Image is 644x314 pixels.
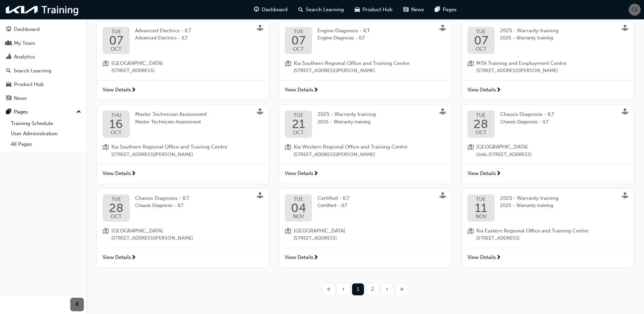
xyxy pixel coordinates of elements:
[467,194,628,222] a: TUE11NOV2025 - Warranty training2025 - Warranty training
[294,143,407,151] span: Kia Western Regional Office and Training Centre
[3,78,84,91] a: Product Hub
[6,109,11,115] span: pages-icon
[135,111,207,117] span: Master Technician Assessment
[285,227,445,242] a: location-icon[GEOGRAPHIC_DATA][STREET_ADDRESS]
[474,29,488,34] span: TUE
[294,234,345,242] span: [STREET_ADDRESS]
[135,118,207,126] span: Master Technician Assessment
[285,110,445,138] a: TUE21OCT2025 - Warranty training2025 - Warranty training
[254,5,259,14] span: guage-icon
[279,189,451,267] button: TUE04NOVCertified - ILTCertified - ILTlocation-icon[GEOGRAPHIC_DATA][STREET_ADDRESS]View Details
[285,170,313,177] span: View Details
[109,29,123,34] span: TUE
[435,5,440,14] span: pages-icon
[8,128,84,139] a: User Administration
[398,3,429,17] a: news-iconNews
[6,68,11,74] span: search-icon
[285,254,313,261] span: View Details
[317,111,376,117] span: 2025 - Warranty training
[474,130,488,135] span: OCT
[14,81,44,88] div: Product Hub
[131,255,136,261] span: next-icon
[8,118,84,129] a: Training Schedule
[496,87,501,93] span: next-icon
[131,171,136,177] span: next-icon
[285,59,291,75] span: location-icon
[462,189,633,267] button: TUE11NOV2025 - Warranty training2025 - Warranty traininglocation-iconKia Eastern Regional Office ...
[476,227,588,235] span: Kia Eastern Regional Office and Training Centre
[631,6,638,14] span: CE
[467,110,628,138] a: TUE28OCTChassis Diagnosis - ILTChassis Diagnosis - ILT
[496,255,501,261] span: next-icon
[313,171,318,177] span: next-icon
[291,29,306,34] span: TUE
[476,234,588,242] span: [STREET_ADDRESS]
[622,193,628,200] span: sessionType_FACE_TO_FACE-icon
[321,283,336,295] button: First page
[109,113,123,118] span: THU
[313,255,318,261] span: next-icon
[306,6,344,14] span: Search Learning
[103,27,263,54] a: TUE07OCTAdvanced Electrics - ILTAdvanced Electrics - ILT
[293,3,349,17] a: search-iconSearch Learning
[279,21,451,100] button: TUE07OCTEngine Diagnosis - ILTEngine Diagnosis - ILTlocation-iconKia Southern Regional Office and...
[500,195,558,201] span: 2025 - Warranty training
[440,193,446,200] span: sessionType_FACE_TO_FACE-icon
[467,86,496,94] span: View Details
[111,234,193,242] span: [STREET_ADDRESS][PERSON_NAME]
[363,6,392,14] span: Product Hub
[97,248,269,267] a: View Details
[467,59,628,75] a: location-iconMTA Training and Employment Centre[STREET_ADDRESS][PERSON_NAME]
[249,3,293,17] a: guage-iconDashboard
[380,283,394,295] button: Next page
[394,283,409,295] button: Last page
[97,164,269,184] a: View Details
[14,67,52,75] div: Search Learning
[279,248,451,267] a: View Details
[109,197,124,202] span: TUE
[109,214,124,219] span: OCT
[317,195,350,201] span: Certified - ILT
[467,170,496,177] span: View Details
[292,130,305,135] span: OCT
[103,59,109,75] span: location-icon
[75,300,80,309] span: prev-icon
[355,5,360,14] span: car-icon
[3,3,81,17] a: kia-training
[496,171,501,177] span: next-icon
[292,113,305,118] span: TUE
[109,118,123,130] span: 16
[443,6,457,14] span: Pages
[257,193,263,200] span: sessionType_FACE_TO_FACE-icon
[111,227,193,235] span: [GEOGRAPHIC_DATA]
[351,283,365,295] button: Page 1
[103,227,109,242] span: location-icon
[500,28,558,34] span: 2025 - Warranty training
[474,118,488,130] span: 28
[298,5,303,14] span: search-icon
[3,51,84,63] a: Analytics
[294,227,345,235] span: [GEOGRAPHIC_DATA]
[475,214,487,219] span: NOV
[386,285,388,293] span: ›
[467,143,474,158] span: location-icon
[285,27,445,54] a: TUE07OCTEngine Diagnosis - ILTEngine Diagnosis - ILT
[292,118,305,130] span: 21
[462,80,633,100] a: View Details
[8,139,84,150] a: All Pages
[357,285,359,293] span: 1
[97,189,269,267] button: TUE28OCTChassis Diagnosis - ILTChassis Diagnosis - ILTlocation-icon[GEOGRAPHIC_DATA][STREET_ADDRE...
[400,285,404,293] span: »
[6,82,11,88] span: car-icon
[475,197,487,202] span: TUE
[76,108,81,117] span: up-icon
[279,80,451,100] a: View Details
[474,34,488,47] span: 07
[440,109,446,116] span: sessionType_FACE_TO_FACE-icon
[294,67,409,75] span: [STREET_ADDRESS][PERSON_NAME]
[103,194,263,222] a: TUE28OCTChassis Diagnosis - ILTChassis Diagnosis - ILT
[257,25,263,33] span: sessionType_FACE_TO_FACE-icon
[3,65,84,77] a: Search Learning
[622,25,628,33] span: sessionType_FACE_TO_FACE-icon
[317,34,370,42] span: Engine Diagnosis - ILT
